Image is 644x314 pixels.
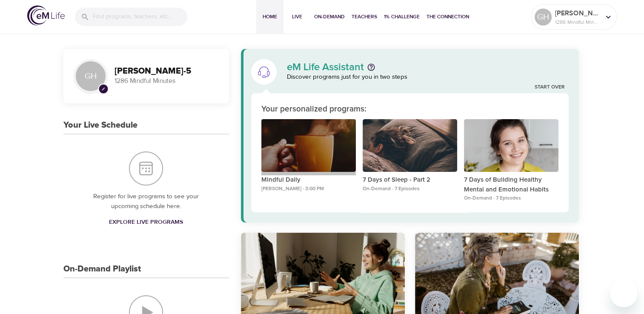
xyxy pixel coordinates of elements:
[287,72,569,82] p: Discover programs just for you in two steps
[535,9,552,26] div: GH
[287,62,364,72] p: eM Life Assistant
[287,12,307,21] span: Live
[610,280,637,307] iframe: Button to launch messaging window
[257,65,271,79] img: eM Life Assistant
[464,119,558,176] button: 7 Days of Building Healthy Mental and Emotional Habits
[80,192,212,211] p: Register for live programs to see your upcoming schedule here.
[114,66,219,76] h3: [PERSON_NAME]-5
[464,175,558,194] p: 7 Days of Building Healthy Mental and Emotional Habits
[63,120,137,130] h3: Your Live Schedule
[261,185,356,193] p: [PERSON_NAME] · 3:00 PM
[93,8,187,26] input: Find programs, teachers, etc...
[384,12,420,21] span: 1% Challenge
[352,12,377,21] span: Teachers
[314,12,345,21] span: On-Demand
[74,59,108,93] div: GH
[426,12,469,21] span: The Connection
[555,8,600,18] p: [PERSON_NAME]-5
[109,217,183,228] span: Explore Live Programs
[261,119,356,176] button: Mindful Daily
[27,6,65,26] img: logo
[129,151,163,186] img: Your Live Schedule
[261,175,356,185] p: Mindful Daily
[106,214,186,230] a: Explore Live Programs
[63,264,141,274] h3: On-Demand Playlist
[555,18,600,26] p: 1286 Mindful Minutes
[260,12,280,21] span: Home
[464,194,558,202] p: On-Demand · 7 Episodes
[363,175,457,185] p: 7 Days of Sleep - Part 2
[363,119,457,176] button: 7 Days of Sleep - Part 2
[114,76,219,86] p: 1286 Mindful Minutes
[363,185,457,193] p: On-Demand · 7 Episodes
[534,84,564,91] a: Start Over
[261,103,366,116] p: Your personalized programs:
